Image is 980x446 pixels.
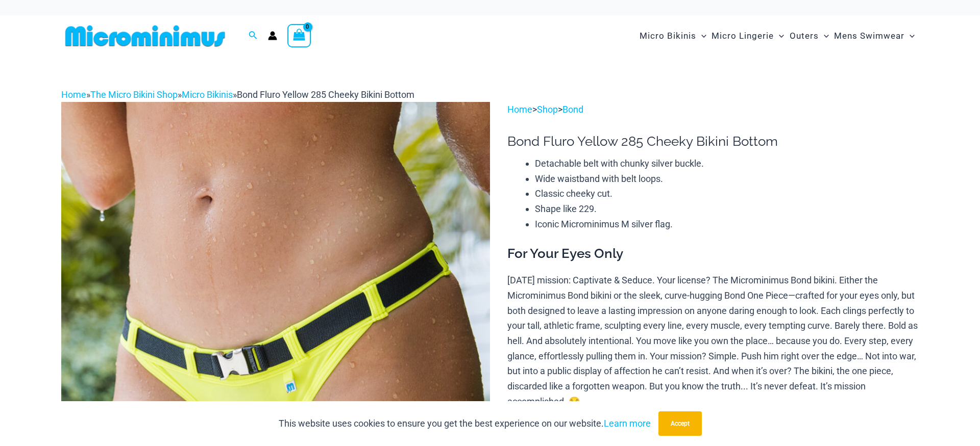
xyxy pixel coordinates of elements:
a: Search icon link [249,30,258,42]
span: Bond Fluro Yellow 285 Cheeky Bikini Bottom [237,89,414,100]
li: Shape like 229. [535,201,919,217]
span: Micro Lingerie [712,23,774,49]
li: Detachable belt with chunky silver buckle. [535,156,919,171]
span: Menu Toggle [819,23,829,49]
span: Mens Swimwear [834,23,904,49]
li: Classic cheeky cut. [535,186,919,201]
a: Home [61,89,86,100]
a: View Shopping Cart, empty [287,24,311,47]
a: Micro Bikinis [182,89,233,100]
p: [DATE] mission: Captivate & Seduce. Your license? The Microminimus Bond bikini. Either the Microm... [507,273,919,409]
img: MM SHOP LOGO FLAT [61,24,229,47]
li: Iconic Microminimus M silver flag. [535,217,919,232]
span: Menu Toggle [904,23,915,49]
span: Outers [790,23,819,49]
a: Shop [537,104,558,115]
button: Accept [658,411,702,436]
a: Mens SwimwearMenu ToggleMenu Toggle [831,20,917,51]
a: Bond [562,104,583,115]
h3: For Your Eyes Only [507,245,919,263]
span: Menu Toggle [774,23,784,49]
a: Home [507,104,532,115]
p: > > [507,102,919,117]
a: Micro LingerieMenu ToggleMenu Toggle [709,20,787,51]
nav: Site Navigation [635,19,919,53]
a: OutersMenu ToggleMenu Toggle [787,20,831,51]
span: Micro Bikinis [640,23,696,49]
li: Wide waistband with belt loops. [535,171,919,187]
a: The Micro Bikini Shop [90,89,178,100]
a: Account icon link [268,31,277,40]
span: » » » [61,89,414,100]
a: Learn more [604,418,651,429]
a: Micro BikinisMenu ToggleMenu Toggle [637,20,709,51]
h1: Bond Fluro Yellow 285 Cheeky Bikini Bottom [507,134,919,149]
p: This website uses cookies to ensure you get the best experience on our website. [279,416,651,431]
span: Menu Toggle [696,23,706,49]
